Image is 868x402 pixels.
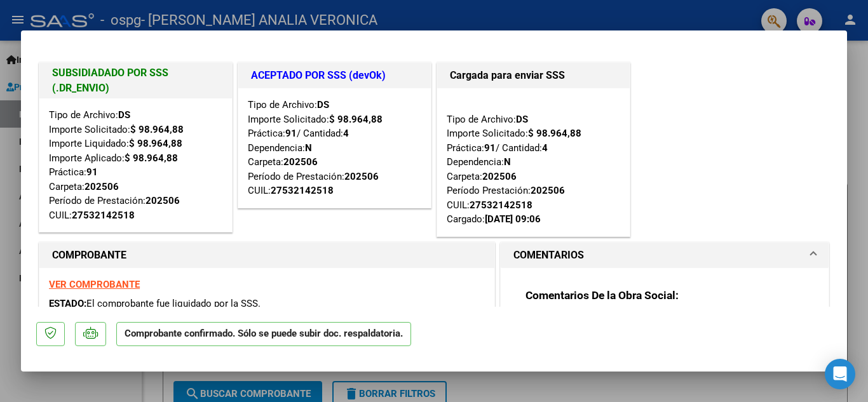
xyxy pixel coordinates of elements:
[72,208,135,223] div: 27532142518
[285,128,297,139] strong: 91
[146,195,180,206] strong: 202506
[531,185,565,196] strong: 202506
[305,142,312,154] strong: N
[49,279,140,290] a: VER COMPROBANTE
[86,298,261,309] span: El comprobante fue liquidado por la SSS.
[130,124,184,135] strong: $ 98.964,88
[116,322,411,347] p: Comprobante confirmado. Sólo se puede subir doc. respaldatoria.
[129,138,182,149] strong: $ 98.964,88
[343,128,349,139] strong: 4
[248,98,421,198] div: Tipo de Archivo: Importe Solicitado: Práctica: / Cantidad: Dependencia: Carpeta: Período de Prest...
[52,249,126,261] strong: COMPROBANTE
[516,114,528,125] strong: DS
[542,142,548,154] strong: 4
[485,213,541,225] strong: [DATE] 09:06
[526,289,679,302] strong: Comentarios De la Obra Social:
[528,128,581,139] strong: $ 98.964,88
[501,243,829,268] mat-expansion-panel-header: COMENTARIOS
[450,68,617,83] h1: Cargada para enviar SSS
[118,109,130,121] strong: DS
[504,156,511,168] strong: N
[501,268,829,362] div: COMENTARIOS
[52,65,219,96] h1: SUBSIDIADADO POR SSS (.DR_ENVIO)
[484,142,496,154] strong: 91
[344,171,379,182] strong: 202506
[329,114,383,125] strong: $ 98.964,88
[49,108,222,222] div: Tipo de Archivo: Importe Solicitado: Importe Liquidado: Importe Aplicado: Práctica: Carpeta: Perí...
[86,166,98,178] strong: 91
[447,98,620,227] div: Tipo de Archivo: Importe Solicitado: Práctica: / Cantidad: Dependencia: Carpeta: Período Prestaci...
[513,248,584,263] h1: COMENTARIOS
[317,99,329,111] strong: DS
[49,298,86,309] span: ESTADO:
[283,156,318,168] strong: 202506
[251,68,418,83] h1: ACEPTADO POR SSS (devOk)
[825,359,855,389] div: Open Intercom Messenger
[470,198,532,213] div: 27532142518
[125,152,178,164] strong: $ 98.964,88
[271,184,334,198] div: 27532142518
[85,181,119,192] strong: 202506
[482,171,517,182] strong: 202506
